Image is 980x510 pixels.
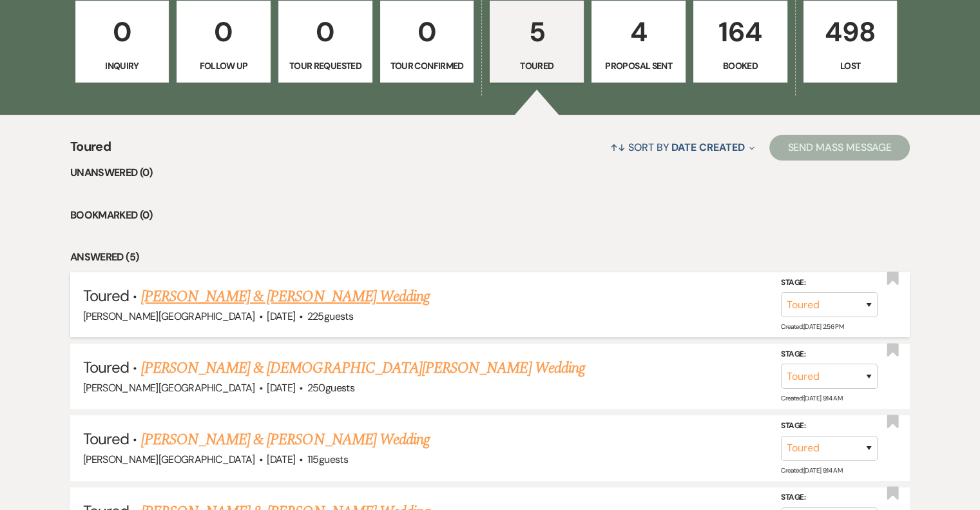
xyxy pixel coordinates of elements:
span: [PERSON_NAME][GEOGRAPHIC_DATA] [83,453,255,466]
span: Created: [DATE] 9:14 AM [781,466,842,474]
span: Toured [83,357,129,377]
a: 5Toured [490,1,584,83]
p: Proposal Sent [600,59,677,73]
a: 0Follow Up [177,1,271,83]
span: [PERSON_NAME][GEOGRAPHIC_DATA] [83,381,255,395]
span: ↑↓ [610,141,626,154]
a: [PERSON_NAME] & [DEMOGRAPHIC_DATA][PERSON_NAME] Wedding [141,357,585,380]
a: 0Inquiry [75,1,169,83]
span: Created: [DATE] 9:14 AM [781,394,842,402]
p: Lost [812,59,889,73]
span: 225 guests [307,309,353,323]
a: 0Tour Requested [278,1,372,83]
a: 164Booked [693,1,787,83]
p: 0 [185,10,262,54]
li: Unanswered (0) [70,164,910,181]
p: Follow Up [185,59,262,73]
label: Stage: [781,419,878,433]
p: 4 [600,10,677,54]
span: Created: [DATE] 2:56 PM [781,322,843,331]
p: Tour Requested [287,59,364,73]
p: Booked [702,59,779,73]
a: [PERSON_NAME] & [PERSON_NAME] Wedding [141,285,430,308]
span: 115 guests [307,453,348,466]
span: [PERSON_NAME][GEOGRAPHIC_DATA] [83,309,255,323]
span: [DATE] [267,453,295,466]
span: [DATE] [267,381,295,395]
span: Toured [70,137,111,164]
p: Toured [498,59,575,73]
li: Answered (5) [70,249,910,266]
label: Stage: [781,276,878,290]
p: 164 [702,10,779,54]
p: 0 [84,10,161,54]
a: [PERSON_NAME] & [PERSON_NAME] Wedding [141,428,430,451]
span: Toured [83,429,129,449]
p: Tour Confirmed [389,59,466,73]
p: 5 [498,10,575,54]
span: 250 guests [307,381,354,395]
p: Inquiry [84,59,161,73]
label: Stage: [781,491,878,505]
a: 498Lost [803,1,898,83]
span: Date Created [671,141,744,154]
li: Bookmarked (0) [70,207,910,224]
a: 4Proposal Sent [591,1,686,83]
label: Stage: [781,348,878,362]
p: 0 [389,10,466,54]
span: Toured [83,286,129,306]
button: Sort By Date Created [605,130,760,164]
a: 0Tour Confirmed [380,1,474,83]
span: [DATE] [267,309,295,323]
p: 498 [812,10,889,54]
p: 0 [287,10,364,54]
button: Send Mass Message [769,135,910,161]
